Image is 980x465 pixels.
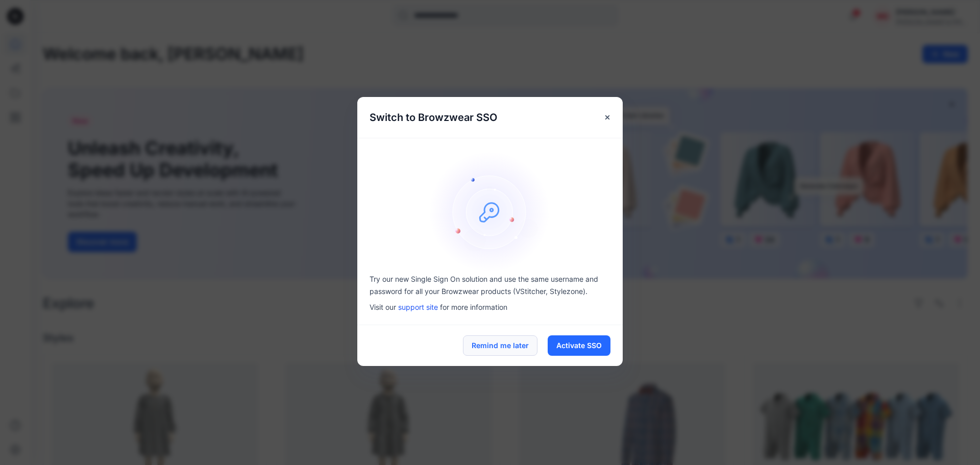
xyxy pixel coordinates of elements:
[598,108,617,127] button: Close
[429,151,551,273] img: onboarding-sz2.46497b1a466840e1406823e529e1e164.svg
[548,335,610,356] button: Activate SSO
[370,273,610,298] p: Try our new Single Sign On solution and use the same username and password for all your Browzwear...
[463,335,537,356] button: Remind me later
[370,302,610,312] p: Visit our for more information
[357,97,509,138] h5: Switch to Browzwear SSO
[398,303,438,311] a: support site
